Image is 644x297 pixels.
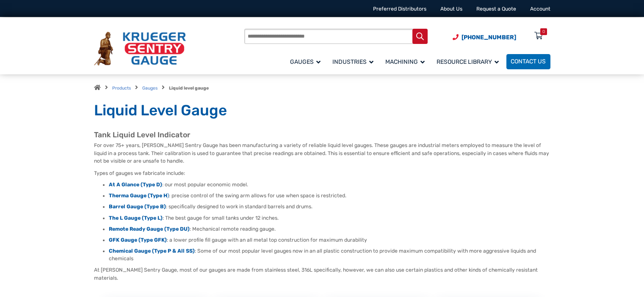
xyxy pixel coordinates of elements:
strong: Liquid level gauge [169,85,209,91]
a: GFK Gauge (Type GFK) [109,237,167,243]
a: Barrel Gauge (Type B) [109,204,166,210]
a: Therma Gauge (Type H) [109,193,169,199]
a: Phone Number (920) 434-8860 [453,33,516,42]
span: Resource Library [437,58,499,65]
li: : precise control of the swing arm allows for use when space is restricted. [109,192,550,200]
img: Krueger Sentry Gauge [94,32,186,65]
h1: Liquid Level Gauge [94,101,550,120]
a: At A Glance (Type D) [109,182,162,188]
span: [PHONE_NUMBER] [462,34,516,41]
a: Gauges [286,53,328,70]
a: Resource Library [432,53,506,70]
a: Products [112,85,131,91]
a: Request a Quote [476,6,516,12]
li: : a lower profile fill gauge with an all metal top construction for maximum durability [109,237,550,244]
a: Remote Ready Gauge (Type DU) [109,226,190,232]
a: The L Gauge (Type L) [109,215,163,221]
li: : The best gauge for small tanks under 12 inches. [109,215,550,222]
p: At [PERSON_NAME] Sentry Gauge, most of our gauges are made from stainless steel, 316L specificall... [94,266,550,282]
li: : Some of our most popular level gauges now in an all plastic construction to provide maximum com... [109,248,550,262]
a: Machining [381,53,432,70]
li: : our most popular economic model. [109,181,550,189]
li: : specifically designed to work in standard barrels and drums. [109,203,550,211]
strong: Therma Gauge (Type H [109,193,167,199]
a: Preferred Distributors [373,6,426,12]
a: Contact Us [506,54,550,69]
span: Contact Us [511,58,546,65]
h2: Tank Liquid Level Indicator [94,131,550,140]
a: Chemical Gauge (Type P & All SS) [109,248,195,254]
span: Machining [385,58,425,65]
p: For over 75+ years, [PERSON_NAME] Sentry Gauge has been manufacturing a variety of reliable liqui... [94,142,550,165]
span: Industries [332,58,373,65]
span: Gauges [290,58,321,65]
div: 0 [542,28,545,35]
p: Types of gauges we fabricate include: [94,169,550,177]
li: : Mechanical remote reading gauge. [109,226,550,233]
a: About Us [440,6,462,12]
a: Account [530,6,550,12]
a: Industries [328,53,381,70]
a: Gauges [142,85,158,91]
